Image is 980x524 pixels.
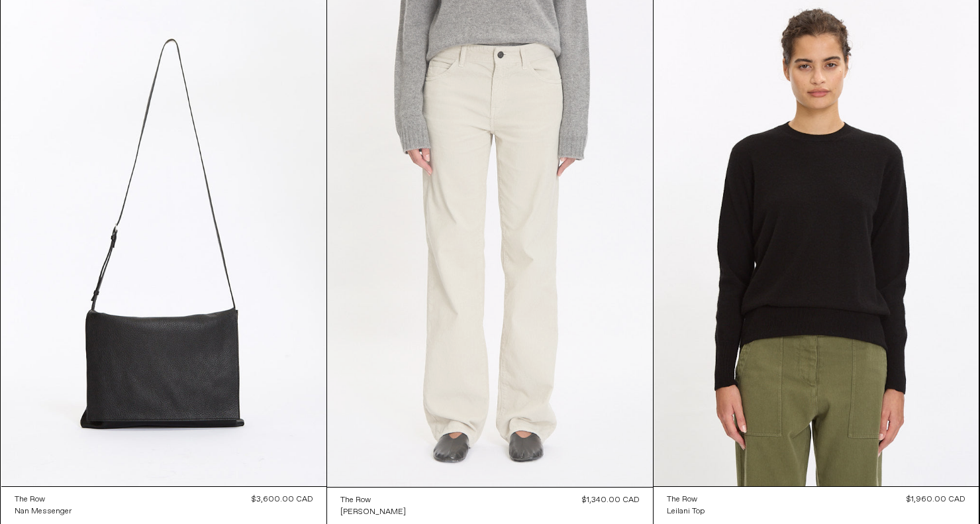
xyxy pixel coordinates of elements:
a: The Row [15,494,72,505]
div: [PERSON_NAME] [340,507,406,518]
a: Nan Messenger [15,505,72,517]
div: Nan Messenger [15,506,72,517]
a: The Row [340,494,406,506]
div: The Row [340,495,371,506]
div: $1,960.00 CAD [906,494,965,505]
div: $3,600.00 CAD [252,494,313,505]
div: $1,340.00 CAD [582,494,640,506]
div: The Row [667,494,697,505]
a: The Row [667,494,705,505]
div: The Row [15,494,45,505]
a: Leilani Top [667,505,705,517]
div: Leilani Top [667,506,705,517]
a: [PERSON_NAME] [340,506,406,518]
